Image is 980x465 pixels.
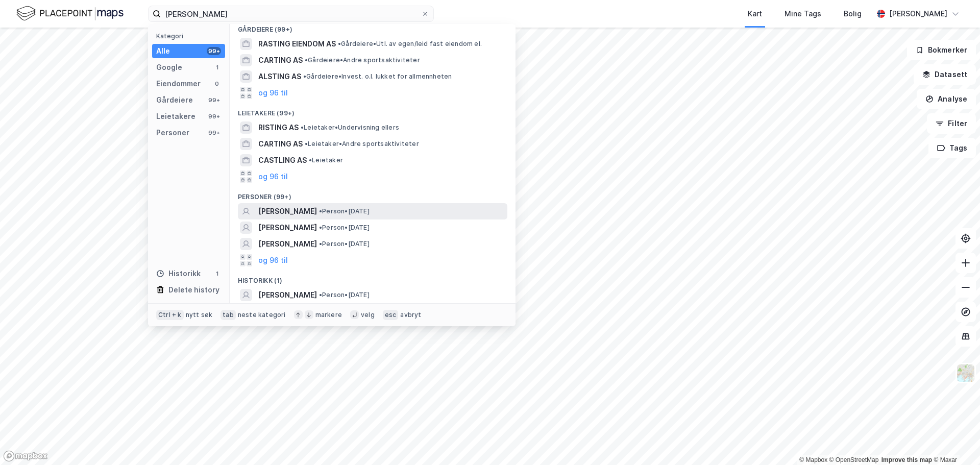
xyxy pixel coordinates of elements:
[258,70,301,83] span: ALSTING AS
[213,270,221,278] div: 1
[258,289,317,301] span: [PERSON_NAME]
[928,138,976,158] button: Tags
[319,207,370,215] span: Person • [DATE]
[207,47,221,55] div: 99+
[303,72,452,81] span: Gårdeiere • Invest. o.l. lukket for allmennheten
[156,267,201,280] div: Historikk
[156,127,189,139] div: Personer
[927,113,976,134] button: Filter
[220,310,236,320] div: tab
[338,40,482,48] span: Gårdeiere • Utl. av egen/leid fast eiendom el.
[258,170,288,183] button: og 96 til
[258,54,303,66] span: CARTING AS
[400,311,421,319] div: avbryt
[881,456,932,463] a: Improve this map
[258,254,288,266] button: og 96 til
[319,240,370,248] span: Person • [DATE]
[319,224,370,232] span: Person • [DATE]
[156,310,184,320] div: Ctrl + k
[309,156,343,164] span: Leietaker
[156,61,182,74] div: Google
[305,140,419,148] span: Leietaker • Andre sportsaktiviteter
[889,8,947,20] div: [PERSON_NAME]
[156,94,193,106] div: Gårdeiere
[230,185,516,203] div: Personer (99+)
[301,124,399,132] span: Leietaker • Undervisning ellers
[258,121,299,134] span: RISTING AS
[361,311,375,319] div: velg
[207,96,221,104] div: 99+
[319,240,322,248] span: •
[258,154,307,166] span: CASTLING AS
[258,138,303,150] span: CARTING AS
[168,284,219,296] div: Delete history
[319,207,322,215] span: •
[929,416,980,465] iframe: Chat Widget
[3,450,48,462] a: Mapbox homepage
[917,89,976,109] button: Analyse
[16,5,124,22] img: logo.f888ab2527a4732fd821a326f86c7f29.svg
[305,140,308,148] span: •
[799,456,827,463] a: Mapbox
[213,80,221,88] div: 0
[338,40,341,47] span: •
[207,129,221,137] div: 99+
[156,32,225,40] div: Kategori
[186,311,213,319] div: nytt søk
[785,8,821,20] div: Mine Tags
[315,311,342,319] div: markere
[258,87,288,99] button: og 96 til
[748,8,762,20] div: Kart
[319,291,370,299] span: Person • [DATE]
[258,205,317,217] span: [PERSON_NAME]
[230,268,516,287] div: Historikk (1)
[303,72,306,80] span: •
[305,56,420,64] span: Gårdeiere • Andre sportsaktiviteter
[383,310,399,320] div: esc
[829,456,879,463] a: OpenStreetMap
[301,124,304,131] span: •
[161,6,421,21] input: Søk på adresse, matrikkel, gårdeiere, leietakere eller personer
[238,311,286,319] div: neste kategori
[309,156,312,164] span: •
[258,38,336,50] span: RASTING EIENDOM AS
[230,101,516,119] div: Leietakere (99+)
[956,363,975,383] img: Z
[213,63,221,71] div: 1
[230,17,516,36] div: Gårdeiere (99+)
[156,110,195,123] div: Leietakere
[258,238,317,250] span: [PERSON_NAME]
[305,56,308,64] span: •
[914,64,976,85] button: Datasett
[319,291,322,299] span: •
[156,45,170,57] div: Alle
[907,40,976,60] button: Bokmerker
[156,78,201,90] div: Eiendommer
[319,224,322,231] span: •
[207,112,221,120] div: 99+
[258,222,317,234] span: [PERSON_NAME]
[844,8,862,20] div: Bolig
